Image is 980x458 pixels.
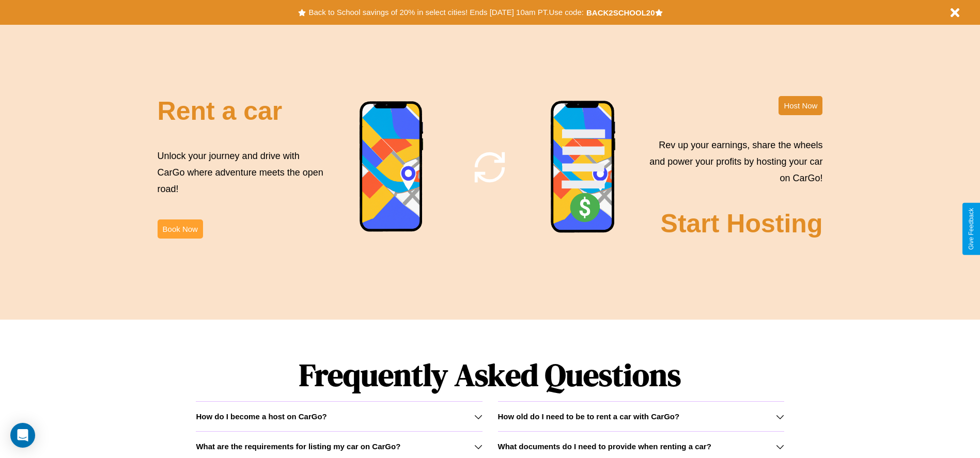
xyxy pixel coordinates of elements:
[498,412,680,421] h3: How old do I need to be to rent a car with CarGo?
[586,8,655,17] b: BACK2SCHOOL20
[196,349,784,401] h1: Frequently Asked Questions
[498,442,711,451] h3: What documents do I need to provide when renting a car?
[306,5,586,20] button: Back to School savings of 20% in select cities! Ends [DATE] 10am PT.Use code:
[359,101,424,233] img: phone
[196,412,326,421] h3: How do I become a host on CarGo?
[158,219,203,239] button: Book Now
[661,209,823,239] h2: Start Hosting
[10,423,35,448] div: Open Intercom Messenger
[968,208,975,250] div: Give Feedback
[196,442,400,451] h3: What are the requirements for listing my car on CarGo?
[643,137,822,187] p: Rev up your earnings, share the wheels and power your profits by hosting your car on CarGo!
[779,96,822,115] button: Host Now
[158,96,283,126] h2: Rent a car
[158,148,327,198] p: Unlock your journey and drive with CarGo where adventure meets the open road!
[550,100,616,234] img: phone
